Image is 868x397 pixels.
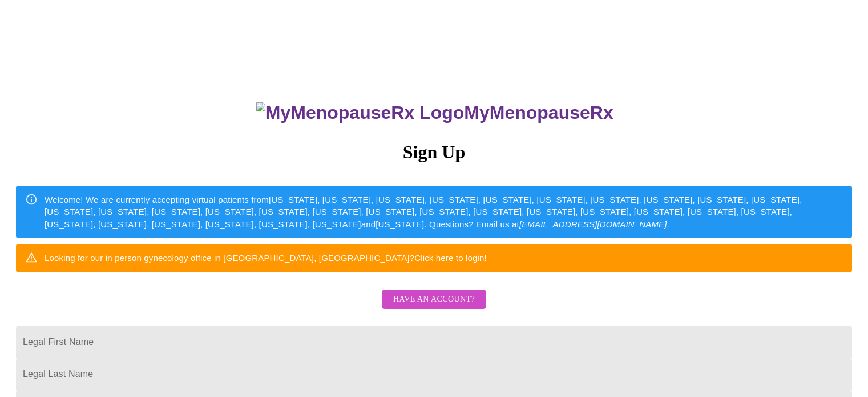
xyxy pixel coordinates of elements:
a: Click here to login! [414,253,487,263]
a: Have an account? [379,302,489,312]
span: Have an account? [393,292,475,307]
div: Welcome! We are currently accepting virtual patients from [US_STATE], [US_STATE], [US_STATE], [US... [45,189,843,235]
div: Looking for our in person gynecology office in [GEOGRAPHIC_DATA], [GEOGRAPHIC_DATA]? [45,247,487,268]
button: Have an account? [382,290,486,310]
h3: MyMenopauseRx [18,102,853,123]
h3: Sign Up [16,142,852,163]
img: MyMenopauseRx Logo [256,102,464,123]
em: [EMAIL_ADDRESS][DOMAIN_NAME] [519,219,667,229]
